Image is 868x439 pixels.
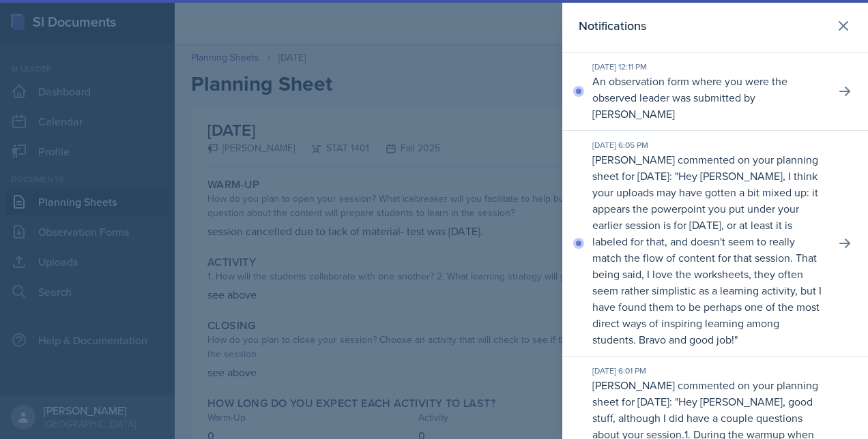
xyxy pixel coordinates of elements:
p: [PERSON_NAME] commented on your planning sheet for [DATE]: " " [592,151,824,348]
div: [DATE] 6:05 PM [592,139,824,151]
div: [DATE] 12:11 PM [592,61,824,73]
p: Hey [PERSON_NAME], I think your uploads may have gotten a bit mixed up: it appears the powerpoint... [592,168,822,347]
h2: Notifications [579,16,646,35]
div: [DATE] 6:01 PM [592,365,824,377]
p: An observation form where you were the observed leader was submitted by [PERSON_NAME] [592,73,824,122]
